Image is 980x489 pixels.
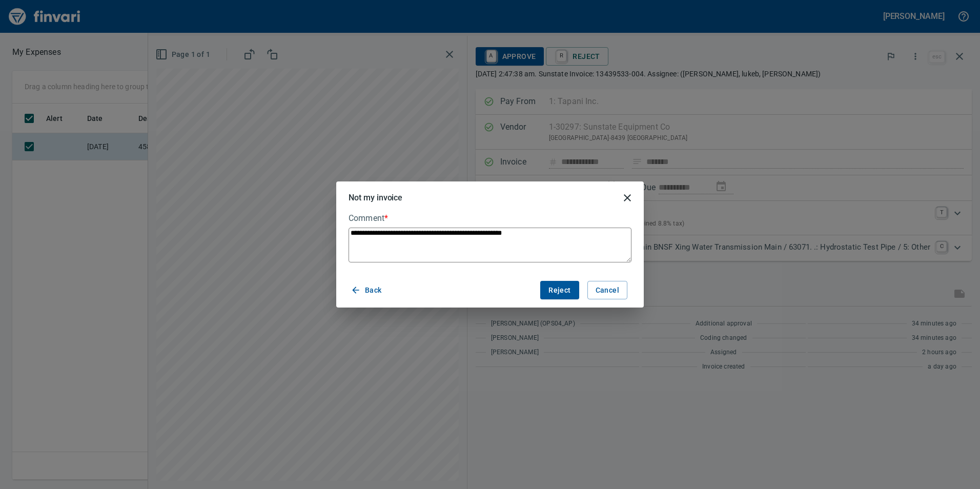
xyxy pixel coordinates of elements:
[349,214,631,222] label: Comment
[353,284,382,297] span: Back
[587,281,627,300] button: Cancel
[349,192,402,203] h5: Not my invoice
[596,284,619,297] span: Cancel
[615,186,640,210] button: close
[548,284,570,297] span: Reject
[540,281,579,300] button: Reject
[349,281,386,300] button: Back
